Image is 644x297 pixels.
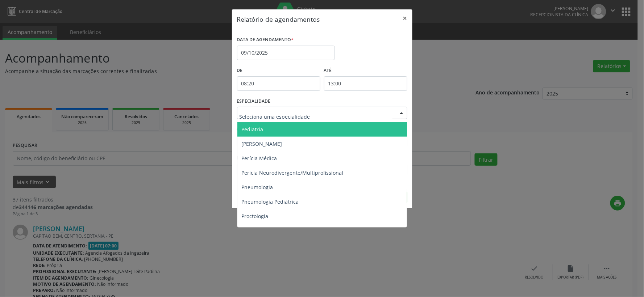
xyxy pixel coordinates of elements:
button: Close [398,9,412,27]
span: Perícia Médica [242,155,277,162]
span: Pediatria [242,126,263,133]
input: Selecione o horário final [324,76,407,91]
input: Seleciona uma especialidade [240,109,392,124]
span: Pneumologia [242,184,273,191]
span: [PERSON_NAME] [242,140,282,147]
span: Proctologia [242,213,269,220]
label: De [237,65,320,76]
input: Selecione uma data ou intervalo [237,46,335,60]
label: DATA DE AGENDAMENTO [237,34,294,46]
h5: Relatório de agendamentos [237,14,320,24]
label: ESPECIALIDADE [237,96,271,107]
span: Pneumologia Pediátrica [242,198,299,205]
span: Perícia Neurodivergente/Multiprofissional [242,169,344,176]
label: ATÉ [324,65,407,76]
input: Selecione o horário inicial [237,76,320,91]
